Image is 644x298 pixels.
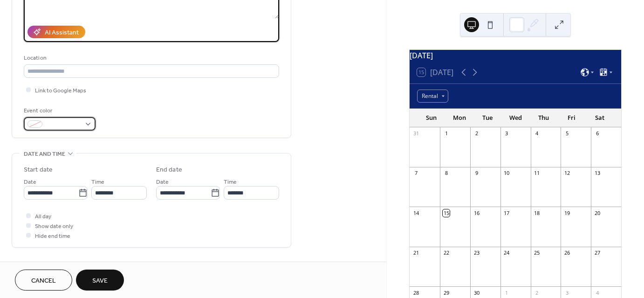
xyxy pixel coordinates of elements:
div: 3 [503,130,510,137]
div: AI Assistant [45,28,79,38]
div: 12 [563,170,570,177]
span: Hide end time [35,231,70,241]
div: 29 [443,289,450,296]
div: Sat [586,109,614,127]
div: 17 [503,209,510,216]
span: All day [35,212,51,222]
div: 16 [473,209,480,216]
span: Date [24,177,36,187]
div: Mon [445,109,473,127]
div: 2 [534,289,541,296]
div: 26 [563,249,570,256]
div: 21 [412,249,419,256]
div: 13 [594,170,601,177]
div: 5 [563,130,570,137]
div: 15 [443,209,450,216]
div: 8 [443,170,450,177]
div: 4 [594,289,601,296]
div: 25 [534,249,541,256]
div: 23 [473,249,480,256]
button: Save [76,270,124,291]
div: 11 [534,170,541,177]
div: 4 [534,130,541,137]
span: Time [91,177,104,187]
div: Sun [417,109,445,127]
div: 3 [563,289,570,296]
span: Show date only [35,222,73,231]
span: Cancel [31,276,56,286]
span: Date and time [24,149,65,159]
div: 6 [594,130,601,137]
div: 10 [503,170,510,177]
span: Link to Google Maps [35,86,86,96]
div: 1 [503,289,510,296]
div: 1 [443,130,450,137]
div: Location [24,53,277,63]
div: 7 [412,170,419,177]
div: Thu [529,109,557,127]
div: End date [156,165,182,175]
div: 2 [473,130,480,137]
span: Date [156,177,169,187]
span: Recurring event [24,259,73,269]
div: 22 [443,249,450,256]
div: 20 [594,209,601,216]
div: 31 [412,130,419,137]
div: Fri [557,109,585,127]
div: 30 [473,289,480,296]
div: [DATE] [410,50,621,61]
div: Tue [473,109,501,127]
div: Event color [24,106,94,116]
div: 9 [473,170,480,177]
div: Start date [24,165,53,175]
div: 24 [503,249,510,256]
span: Save [92,276,108,286]
div: 14 [412,209,419,216]
button: Cancel [15,270,72,291]
div: 19 [563,209,570,216]
div: 27 [594,249,601,256]
div: Wed [501,109,529,127]
div: 28 [412,289,419,296]
div: 18 [534,209,541,216]
button: AI Assistant [27,26,85,38]
span: Time [224,177,237,187]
